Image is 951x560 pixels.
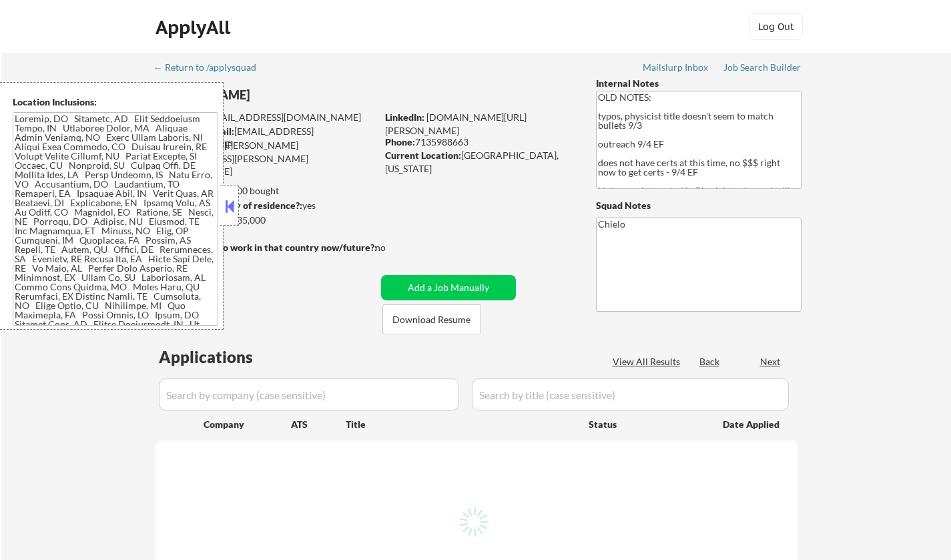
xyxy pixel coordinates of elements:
div: Location Inclusions: [13,95,218,109]
div: Squad Notes [596,199,802,212]
div: [EMAIL_ADDRESS][DOMAIN_NAME] [155,111,376,124]
div: ApplyAll [155,16,234,39]
strong: Will need Visa to work in that country now/future?: [155,242,377,253]
div: 107 sent / 200 bought [154,184,376,198]
div: [GEOGRAPHIC_DATA], [US_STATE] [385,149,574,175]
div: [PERSON_NAME] [155,87,429,103]
div: Back [699,355,721,368]
a: [DOMAIN_NAME][URL][PERSON_NAME] [385,111,527,136]
div: ← Return to /applysquad [153,63,269,72]
div: Status [589,412,703,436]
div: Date Applied [723,418,781,431]
strong: Phone: [385,136,415,148]
a: Job Search Builder [723,62,802,75]
div: Mailslurp Inbox [643,63,709,72]
div: Next [760,355,781,368]
div: $135,000 [154,214,376,227]
div: ATS [291,418,346,431]
div: Company [204,418,291,431]
button: Add a Job Manually [381,275,516,300]
a: ← Return to /applysquad [153,62,269,75]
div: yes [154,199,372,212]
div: [PERSON_NAME][EMAIL_ADDRESS][PERSON_NAME][DOMAIN_NAME] [155,139,376,178]
div: 7135988663 [385,135,574,149]
button: Download Resume [382,304,481,334]
div: Internal Notes [596,77,802,90]
div: View All Results [613,355,684,368]
div: Applications [159,349,291,365]
button: Log Out [749,13,803,40]
strong: LinkedIn: [385,111,424,123]
a: Mailslurp Inbox [643,62,709,75]
input: Search by title (case sensitive) [472,378,789,410]
div: Title [346,418,576,431]
div: no [375,241,413,254]
input: Search by company (case sensitive) [159,378,459,410]
strong: Current Location: [385,150,461,161]
div: [EMAIL_ADDRESS][DOMAIN_NAME] [155,125,376,151]
div: Job Search Builder [723,63,802,72]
